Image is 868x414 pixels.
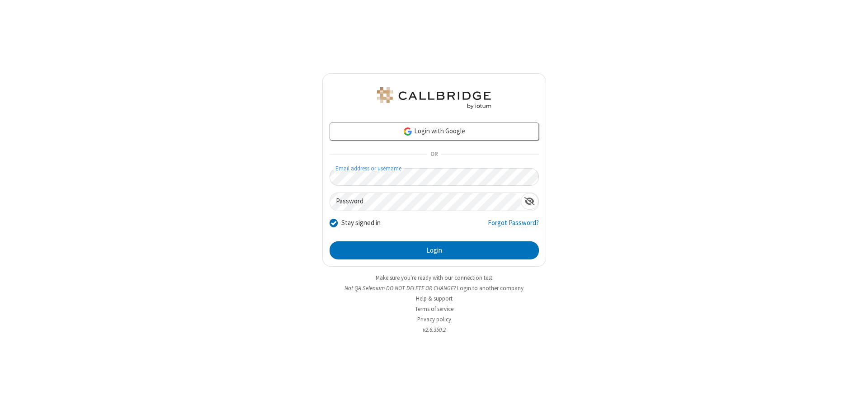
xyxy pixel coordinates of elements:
div: Show password [521,193,538,210]
span: OR [427,148,441,161]
input: Email address or username [330,168,539,186]
img: google-icon.png [403,127,413,136]
button: Login to another company [457,284,524,292]
button: Login [330,241,539,259]
a: Make sure you're ready with our connection test [376,274,492,282]
a: Terms of service [415,305,453,313]
input: Password [330,193,521,211]
label: Stay signed in [341,218,381,228]
a: Forgot Password? [488,218,539,235]
li: Not QA Selenium DO NOT DELETE OR CHANGE? [322,284,546,292]
a: Login with Google [330,122,539,141]
img: QA Selenium DO NOT DELETE OR CHANGE [375,87,493,109]
a: Help & support [416,295,453,302]
a: Privacy policy [417,315,451,323]
li: v2.6.350.2 [322,325,546,334]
